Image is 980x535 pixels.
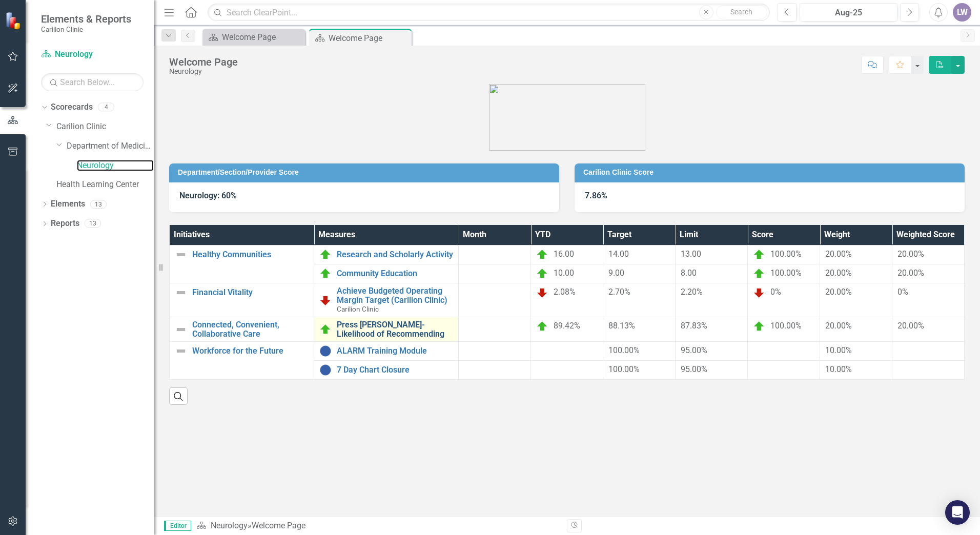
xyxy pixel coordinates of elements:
span: 10.00% [825,364,852,374]
div: 4 [98,103,114,112]
a: Healthy Communities [192,250,309,259]
img: Not Defined [175,345,187,357]
button: LW [953,3,971,22]
a: ALARM Training Module [337,346,453,356]
img: ClearPoint Strategy [5,12,23,30]
span: 10.00 [554,268,574,278]
span: Search [730,8,752,16]
td: Double-Click to Edit Right Click for Context Menu [170,245,314,283]
button: Search [716,5,767,19]
div: Welcome Page [169,56,238,68]
img: On Target [536,320,548,333]
span: Editor [164,521,191,531]
span: 14.00 [608,249,629,259]
span: 16.00 [554,249,574,259]
img: carilion%20clinic%20logo%202.0.png [489,84,645,151]
strong: Neurology: 60% [179,191,237,200]
span: 2.08% [554,287,576,297]
div: Aug-25 [803,7,894,19]
img: On Target [536,249,548,261]
img: No Information [319,364,332,376]
span: 88.13% [608,321,635,331]
span: 0% [770,287,781,297]
span: 100.00% [770,249,802,259]
img: Below Plan [319,294,332,306]
span: 87.83% [681,321,707,331]
small: Carilion Clinic [41,25,131,33]
a: Carilion Clinic [56,121,154,133]
input: Search Below... [41,73,144,91]
img: On Target [319,323,332,336]
img: On Target [753,249,765,261]
span: Elements & Reports [41,13,131,25]
td: Double-Click to Edit Right Click for Context Menu [170,342,314,380]
input: Search ClearPoint... [208,4,770,22]
img: On Target [536,267,548,280]
span: 20.00% [897,268,924,278]
span: 20.00% [897,321,924,331]
img: Not Defined [175,286,187,299]
h3: Department/Section/Provider Score [178,169,554,176]
a: Press [PERSON_NAME]- Likelihood of Recommending [337,320,453,338]
span: 95.00% [681,364,707,374]
img: On Target [753,320,765,333]
span: 100.00% [608,364,640,374]
div: » [196,520,559,532]
span: 20.00% [897,249,924,259]
span: 20.00% [825,287,852,297]
td: Double-Click to Edit Right Click for Context Menu [314,361,459,380]
a: Connected, Convenient, Collaborative Care [192,320,309,338]
a: Department of Medicine [67,140,154,152]
span: 0% [897,287,908,297]
td: Double-Click to Edit Right Click for Context Menu [314,245,459,264]
span: 20.00% [825,321,852,331]
img: Below Plan [753,286,765,299]
span: 100.00% [770,321,802,331]
a: Community Education [337,269,453,278]
div: Welcome Page [222,31,302,44]
td: Double-Click to Edit Right Click for Context Menu [314,264,459,283]
div: Open Intercom Messenger [945,500,970,525]
span: 95.00% [681,345,707,355]
div: Welcome Page [252,521,305,530]
img: On Target [319,267,332,280]
span: Carilion Clinic [337,305,379,313]
a: Neurology [211,521,248,530]
td: Double-Click to Edit Right Click for Context Menu [170,317,314,342]
div: Welcome Page [329,32,409,45]
a: Elements [51,198,85,210]
a: Achieve Budgeted Operating Margin Target (Carilion Clinic) [337,286,453,304]
span: 13.00 [681,249,701,259]
a: Neurology [77,160,154,172]
span: 2.70% [608,287,630,297]
span: 9.00 [608,268,624,278]
span: 89.42% [554,321,580,331]
td: Double-Click to Edit Right Click for Context Menu [314,342,459,361]
strong: 7.86% [585,191,607,200]
a: 7 Day Chart Closure [337,365,453,375]
div: 13 [90,200,107,209]
a: Workforce for the Future [192,346,309,356]
img: Below Plan [536,286,548,299]
span: 8.00 [681,268,697,278]
a: Health Learning Center [56,179,154,191]
img: Not Defined [175,323,187,336]
td: Double-Click to Edit Right Click for Context Menu [170,283,314,317]
span: 10.00% [825,345,852,355]
div: Neurology [169,68,238,75]
span: 100.00% [770,268,802,278]
h3: Carilion Clinic Score [583,169,959,176]
span: 20.00% [825,249,852,259]
a: Welcome Page [205,31,302,44]
img: Not Defined [175,249,187,261]
a: Scorecards [51,101,93,113]
a: Research and Scholarly Activity [337,250,453,259]
img: On Target [319,249,332,261]
span: 2.20% [681,287,703,297]
td: Double-Click to Edit Right Click for Context Menu [314,317,459,342]
button: Aug-25 [800,3,897,22]
a: Reports [51,218,79,230]
div: 13 [85,219,101,228]
a: Financial Vitality [192,288,309,297]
